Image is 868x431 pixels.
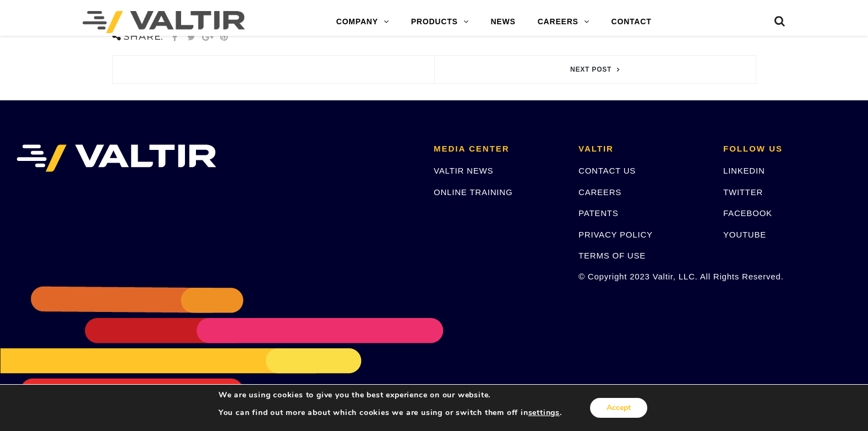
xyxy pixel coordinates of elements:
a: YOUTUBE [723,230,766,239]
a: PRODUCTS [400,11,480,33]
a: FACEBOOK [723,208,772,218]
p: You can find out more about which cookies we are using or switch them off in . [219,408,562,418]
h2: FOLLOW US [723,144,851,154]
a: PATENTS [578,208,619,218]
a: TWITTER [723,187,763,197]
h2: VALTIR [578,144,707,154]
a: CONTACT US [578,166,636,175]
a: CONTACT [600,11,663,33]
a: CAREERS [578,187,621,197]
a: CAREERS [527,11,600,33]
h2: MEDIA CENTER [434,144,562,154]
button: settings [528,408,560,418]
a: NEWS [479,11,526,33]
a: VALTIR NEWS [434,166,493,175]
a: LINKEDIN [723,166,765,175]
img: Valtir [83,11,245,33]
button: Accept [590,398,647,418]
a: PRIVACY POLICY [578,230,653,239]
p: © Copyright 2023 Valtir, LLC. All Rights Reserved. [578,270,707,283]
a: Next post [434,56,756,83]
a: COMPANY [325,11,400,33]
img: VALTIR [17,144,216,172]
a: ONLINE TRAINING [434,187,512,197]
span: Share: [112,30,164,43]
a: TERMS OF USE [578,251,646,260]
p: We are using cookies to give you the best experience on our website. [219,390,562,400]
